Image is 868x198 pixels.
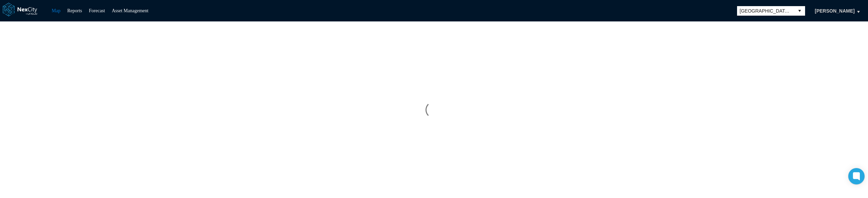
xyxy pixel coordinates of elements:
[89,8,105,13] a: Forecast
[67,8,82,13] a: Reports
[815,7,855,14] span: [PERSON_NAME]
[112,8,149,13] a: Asset Management
[794,6,805,16] button: select
[52,8,61,13] a: Map
[808,5,862,17] button: [PERSON_NAME]
[740,7,791,14] span: [GEOGRAPHIC_DATA][PERSON_NAME]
